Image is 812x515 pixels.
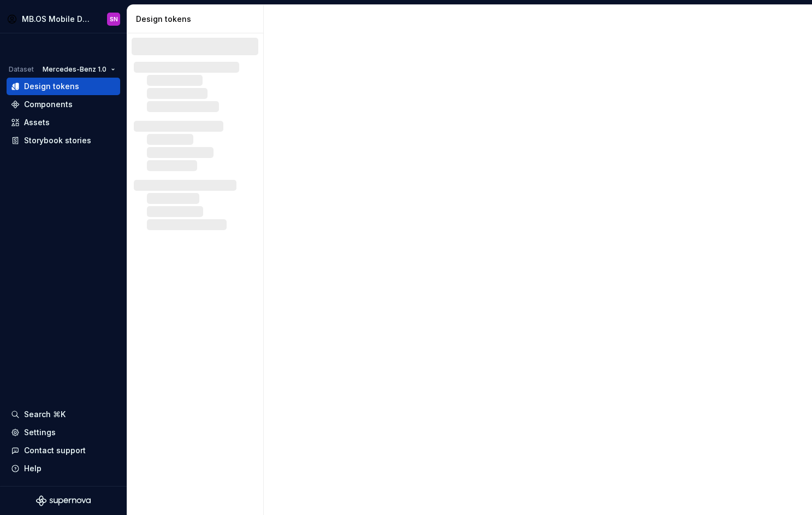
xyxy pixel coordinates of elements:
[7,114,120,131] a: Assets
[24,81,79,92] div: Design tokens
[7,132,120,149] a: Storybook stories
[7,424,120,441] a: Settings
[7,96,120,113] a: Components
[38,62,120,77] button: Mercedes-Benz 1.0
[24,427,56,438] div: Settings
[2,7,125,31] button: MB.OS Mobile Design SystemSN
[7,406,120,423] button: Search ⌘K
[24,445,86,456] div: Contact support
[110,15,118,24] div: SN
[24,463,42,474] div: Help
[22,14,92,25] div: MB.OS Mobile Design System
[24,409,66,420] div: Search ⌘K
[9,65,34,74] div: Dataset
[7,78,120,95] a: Design tokens
[24,117,50,128] div: Assets
[7,442,120,459] button: Contact support
[7,460,120,477] button: Help
[36,495,91,506] svg: Supernova Logo
[24,135,91,146] div: Storybook stories
[24,99,73,110] div: Components
[43,65,106,74] span: Mercedes-Benz 1.0
[136,14,259,25] div: Design tokens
